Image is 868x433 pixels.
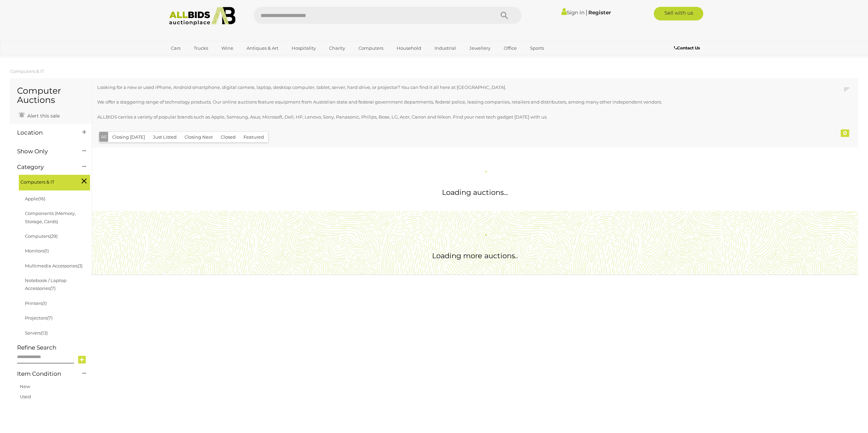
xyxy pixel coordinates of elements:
[97,113,784,121] p: ALLBIDS carries a variety of popular brands such as Apple, Samsung, Asus, Microsoft, Dell, HP, Le...
[20,394,31,399] a: Used
[25,263,83,268] a: Multimedia Accessories(3)
[325,43,350,54] a: Charity
[50,285,56,291] span: (7)
[41,330,48,336] span: (13)
[25,196,45,201] a: Apple(16)
[25,315,53,321] a: Projectors(7)
[354,43,388,54] a: Computers
[392,43,426,54] a: Household
[526,43,548,54] a: Sports
[841,129,849,137] div: 0
[654,7,703,20] a: Sell with us
[97,83,784,91] p: Looking for a new or used iPhone, Android smartphone, digital camera, laptop, desktop computer, t...
[17,129,72,136] h4: Location
[465,43,495,54] a: Jewellery
[499,43,521,54] a: Office
[44,248,49,253] span: (1)
[432,251,518,260] span: Loading more auctions..
[586,9,587,16] span: |
[25,248,49,253] a: Monitors(1)
[239,132,268,142] button: Featured
[25,211,76,224] a: Components (Memory, Storage, Cards)
[26,113,60,119] span: Alert this sale
[25,330,48,336] a: Servers(13)
[25,300,47,306] a: Printers(1)
[674,45,700,50] b: Contact Us
[166,43,185,54] a: Cars
[108,132,149,142] button: Closing [DATE]
[17,86,85,105] h1: Computer Auctions
[25,278,67,291] a: Notebook / Laptop Accessories(7)
[430,43,460,54] a: Industrial
[50,233,58,239] span: (29)
[20,384,30,389] a: New
[487,7,521,24] button: Search
[165,7,239,26] img: Allbids.com.au
[588,9,611,16] a: Register
[180,132,217,142] button: Closing Next
[17,344,90,351] h4: Refine Search
[97,98,784,106] p: We offer a staggering range of technology products. Our online auctions feature equipment from Au...
[47,315,53,321] span: (7)
[17,371,72,377] h4: Item Condition
[17,110,61,120] a: Alert this sale
[42,300,47,306] span: (1)
[217,132,240,142] button: Closed
[20,176,72,186] span: Computers & IT
[217,43,238,54] a: Wine
[242,43,283,54] a: Antiques & Art
[17,148,72,155] h4: Show Only
[149,132,181,142] button: Just Listed
[561,9,585,16] a: Sign In
[189,43,212,54] a: Trucks
[166,54,224,65] a: [GEOGRAPHIC_DATA]
[99,132,108,142] button: All
[674,44,702,52] a: Contact Us
[442,188,508,197] span: Loading auctions...
[10,68,44,74] a: Computers & IT
[17,164,72,170] h4: Category
[287,43,320,54] a: Hospitality
[38,196,45,201] span: (16)
[25,233,58,239] a: Computers(29)
[77,263,83,268] span: (3)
